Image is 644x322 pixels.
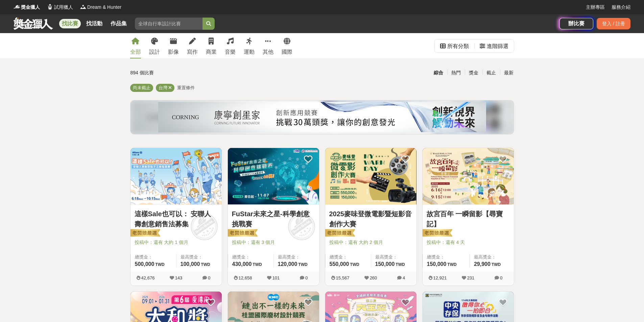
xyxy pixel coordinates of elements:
[447,67,465,79] div: 熱門
[324,229,355,238] img: 老闆娘嚴選
[130,148,222,205] a: Cover Image
[130,67,258,79] div: 894 個比賽
[47,3,53,10] img: Logo
[168,48,179,56] div: 影像
[330,254,367,261] span: 總獎金：
[155,262,164,267] span: TWD
[336,275,350,280] span: 15,567
[474,254,510,261] span: 最高獎金：
[228,148,319,204] img: Cover Image
[206,33,217,58] a: 商業
[149,33,160,58] a: 設計
[228,148,319,205] a: Cover Image
[14,4,40,11] a: Logo獎金獵人
[175,275,183,280] span: 143
[427,254,466,261] span: 總獎金：
[80,4,121,11] a: LogoDream & Hunter
[375,254,412,261] span: 最高獎金：
[427,239,510,246] span: 投稿中：還有 4 天
[329,209,412,229] a: 2025麥味登微電影暨短影音創作大賽
[427,261,447,267] span: 150,000
[208,275,210,280] span: 0
[201,262,210,267] span: TWD
[244,48,255,56] div: 運動
[177,85,195,90] span: 重置條件
[433,275,447,280] span: 12,921
[325,148,416,205] a: Cover Image
[226,229,258,238] img: 老闆娘嚴選
[447,40,469,53] div: 所有分類
[21,4,40,11] span: 獎金獵人
[559,18,593,29] a: 辦比賽
[108,19,129,28] a: 作品集
[135,261,154,267] span: 500,000
[282,33,292,58] a: 國際
[325,148,416,204] img: Cover Image
[47,4,73,11] a: Logo試用獵人
[130,148,222,204] img: Cover Image
[87,4,121,11] span: Dream & Hunter
[129,229,160,238] img: 老闆娘嚴選
[370,275,377,280] span: 260
[141,275,155,280] span: 42,676
[492,262,501,267] span: TWD
[586,4,605,11] a: 主辦專區
[130,33,141,58] a: 全部
[282,48,292,56] div: 國際
[232,261,252,267] span: 430,000
[474,261,491,267] span: 29,900
[253,262,262,267] span: TWD
[225,48,236,56] div: 音樂
[135,18,202,30] input: 全球自行車設計比賽
[423,148,514,204] img: Cover Image
[181,254,218,261] span: 最高獎金：
[330,261,349,267] span: 550,000
[159,85,167,90] span: 台灣
[187,33,198,58] a: 寫作
[298,262,307,267] span: TWD
[487,40,508,53] div: 進階篩選
[375,261,395,267] span: 150,000
[135,254,172,261] span: 總獎金：
[272,275,280,280] span: 101
[54,4,73,11] span: 試用獵人
[244,33,255,58] a: 運動
[305,275,308,280] span: 0
[14,3,20,10] img: Logo
[187,48,198,56] div: 寫作
[403,275,405,280] span: 4
[225,33,236,58] a: 音樂
[206,48,217,56] div: 商業
[181,261,200,267] span: 100,000
[396,262,405,267] span: TWD
[278,254,315,261] span: 最高獎金：
[329,239,412,246] span: 投稿中：還有 大約 2 個月
[500,67,518,79] div: 最新
[59,19,81,28] a: 找比賽
[467,275,475,280] span: 231
[130,48,141,56] div: 全部
[232,254,269,261] span: 總獎金：
[597,18,630,29] div: 登入 / 註冊
[500,275,502,280] span: 0
[350,262,359,267] span: TWD
[232,239,315,246] span: 投稿中：還有 3 個月
[239,275,252,280] span: 12,658
[133,85,150,90] span: 尚未截止
[135,209,218,229] a: 這樣Sale也可以： 安聯人壽創意銷售法募集
[278,261,297,267] span: 120,000
[135,239,218,246] span: 投稿中：還有 大約 1 個月
[430,67,447,79] div: 綜合
[149,48,160,56] div: 設計
[421,229,452,238] img: 老闆娘嚴選
[482,67,500,79] div: 截止
[612,4,630,11] a: 服務介紹
[423,148,514,205] a: Cover Image
[447,262,456,267] span: TWD
[427,209,510,229] a: 故宮百年 一瞬留影【尋寶記】
[168,33,179,58] a: 影像
[263,48,273,56] div: 其他
[80,3,87,10] img: Logo
[465,67,482,79] div: 獎金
